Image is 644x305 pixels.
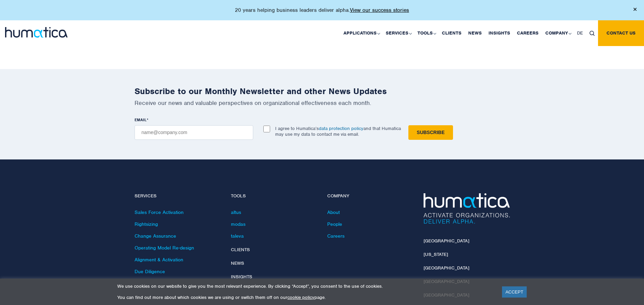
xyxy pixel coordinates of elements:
[135,86,510,96] h2: Subscribe to our Monthly Newsletter and other News Updates
[574,20,586,46] a: DE
[327,193,413,199] h4: Company
[287,295,314,300] a: cookie policy
[340,20,382,46] a: Applications
[438,20,465,46] a: Clients
[577,30,583,36] span: DE
[598,20,644,46] a: Contact us
[485,20,514,46] a: Insights
[424,252,448,257] a: [US_STATE]
[231,209,241,215] a: altus
[231,260,244,266] a: News
[135,117,147,123] span: EMAIL
[117,283,494,289] p: We use cookies on our website to give you the most relevant experience. By clicking “Accept”, you...
[465,20,485,46] a: News
[5,27,68,38] img: logo
[231,247,250,253] a: Clients
[408,125,453,140] input: Subscribe
[424,265,469,271] a: [GEOGRAPHIC_DATA]
[327,209,340,215] a: About
[135,193,221,199] h4: Services
[424,238,469,244] a: [GEOGRAPHIC_DATA]
[514,20,542,46] a: Careers
[135,221,158,227] a: Rightsizing
[231,193,317,199] h4: Tools
[135,257,183,263] a: Alignment & Activation
[327,221,342,227] a: People
[382,20,414,46] a: Services
[231,221,245,227] a: modas
[135,268,165,275] a: Due Diligence
[424,193,510,224] img: Humatica
[319,126,363,131] a: data protection policy
[135,233,176,239] a: Change Assurance
[263,126,270,132] input: I agree to Humatica’sdata protection policyand that Humatica may use my data to contact me via em...
[590,31,595,36] img: search_icon
[135,209,184,215] a: Sales Force Activation
[414,20,438,46] a: Tools
[135,99,510,107] p: Receive our news and valuable perspectives on organizational effectiveness each month.
[135,245,194,251] a: Operating Model Re-design
[327,233,344,239] a: Careers
[350,7,409,14] a: View our success stories
[275,126,401,137] p: I agree to Humatica’s and that Humatica may use my data to contact me via email.
[235,7,409,14] p: 20 years helping business leaders deliver alpha.
[502,286,527,298] a: ACCEPT
[117,295,494,300] p: You can find out more about which cookies we are using or switch them off on our page.
[231,233,244,239] a: taleva
[231,274,252,280] a: Insights
[135,125,253,140] input: name@company.com
[542,20,574,46] a: Company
